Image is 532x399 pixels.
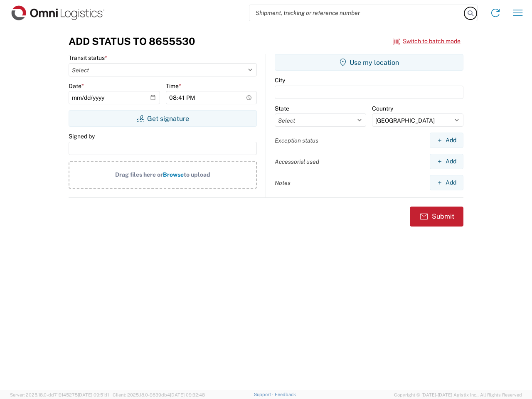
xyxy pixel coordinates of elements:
span: to upload [184,171,210,178]
span: [DATE] 09:32:48 [170,392,205,397]
label: Exception status [275,137,318,144]
label: Notes [275,179,291,187]
label: Signed by [69,133,95,140]
h3: Add Status to 8655530 [69,35,195,47]
button: Get signature [69,110,257,127]
label: Date [69,82,84,90]
span: Server: 2025.18.0-dd719145275 [10,392,109,397]
label: Country [372,105,393,112]
span: [DATE] 09:51:11 [78,392,109,397]
button: Add [430,154,463,169]
span: Browse [163,171,184,178]
span: Client: 2025.18.0-9839db4 [113,392,205,397]
label: State [275,105,289,112]
button: Switch to batch mode [393,34,461,48]
button: Add [430,175,463,190]
label: Time [166,82,181,90]
button: Add [430,133,463,148]
input: Shipment, tracking or reference number [249,5,465,21]
label: City [275,76,285,84]
button: Use my location [275,54,463,71]
button: Submit [410,207,463,227]
a: Support [254,392,275,397]
span: Copyright © [DATE]-[DATE] Agistix Inc., All Rights Reserved [394,391,522,399]
label: Transit status [69,54,107,62]
span: Drag files here or [115,171,163,178]
label: Accessorial used [275,158,319,165]
a: Feedback [275,392,296,397]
